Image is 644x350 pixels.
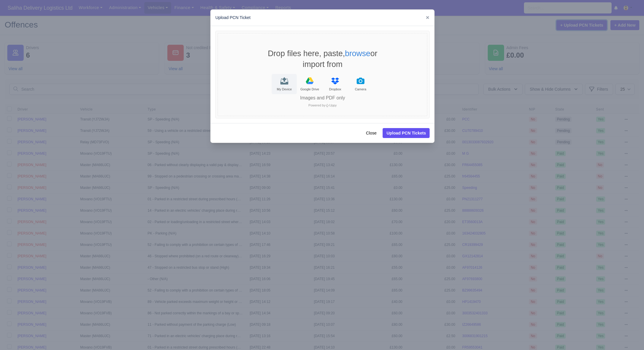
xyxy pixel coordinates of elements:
div: Drop files here, paste, or import from [254,48,391,70]
div: Upload PCN Ticket [211,10,434,26]
a: Powered byUppy [308,104,337,107]
div: File Uploader [215,31,430,118]
button: Upload PCN Tickets [383,128,430,138]
button: browse [345,50,370,58]
button: Close [362,128,380,138]
iframe: Chat Widget [615,322,644,350]
div: Images and PDF only [235,95,410,101]
span: Uppy [329,104,337,107]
